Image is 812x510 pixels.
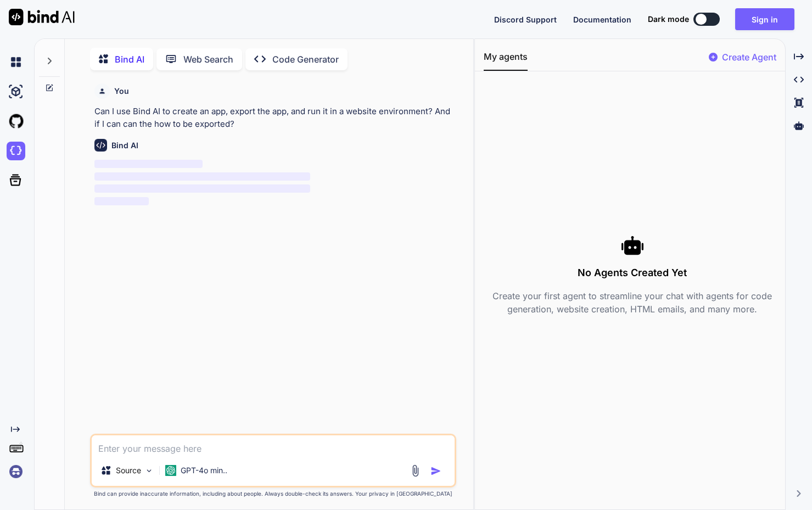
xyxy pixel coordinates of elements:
button: My agents [484,50,528,71]
span: Documentation [573,15,631,24]
span: ‌ [94,172,310,181]
p: Bind can provide inaccurate information, including about people. Always double-check its answers.... [90,490,456,498]
p: Source [116,465,141,476]
button: Documentation [573,14,631,25]
img: icon [430,466,441,477]
span: ‌ [94,160,203,168]
span: Dark mode [648,14,689,25]
button: Discord Support [494,14,557,25]
img: githubLight [7,112,25,131]
img: darkCloudIdeIcon [7,142,25,160]
p: Create your first agent to streamline your chat with agents for code generation, website creation... [484,289,781,316]
img: ai-studio [7,82,25,101]
p: Code Generator [272,53,339,66]
span: Discord Support [494,15,557,24]
p: Create Agent [722,51,776,64]
img: Bind AI [9,9,75,25]
img: signin [7,462,25,481]
img: Pick Models [144,466,154,475]
h6: Bind AI [111,140,138,151]
p: GPT-4o min.. [181,465,227,476]
p: Web Search [183,53,233,66]
span: ‌ [94,184,310,193]
button: Sign in [735,8,794,30]
p: Bind AI [115,53,144,66]
img: chat [7,53,25,71]
img: attachment [409,464,422,477]
p: Can I use Bind AI to create an app, export the app, and run it in a website environment? And if I... [94,105,454,130]
img: GPT-4o mini [165,465,176,476]
h6: You [114,86,129,97]
span: ‌ [94,197,148,205]
h3: No Agents Created Yet [484,265,781,281]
